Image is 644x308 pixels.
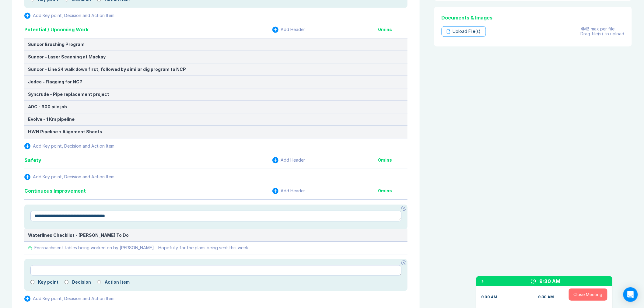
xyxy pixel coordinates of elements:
[442,26,486,37] div: Upload File(s)
[24,13,114,19] button: Add Key point, Decision and Action Item
[105,280,130,285] label: Action Item
[38,280,58,285] label: Key point
[72,280,91,285] label: Decision
[28,55,404,60] div: Suncor - Laser Scanning at Mackay
[281,189,305,194] div: Add Header
[623,287,638,302] div: Open Intercom Messenger
[33,175,114,180] div: Add Key point, Decision and Action Item
[581,27,625,32] div: 4MB max per file
[378,189,408,194] div: 0 mins
[34,246,248,250] div: Encroachment tables being worked on by [PERSON_NAME] - Hopefully for the plans being sent this week
[481,295,498,299] div: 9:00 AM
[28,117,404,122] div: Evolve - 1 Km pipeline
[28,233,404,238] div: Waterlines Checklist - [PERSON_NAME] To Do
[581,32,625,37] div: Drag file(s) to upload
[24,143,114,149] button: Add Key point, Decision and Action Item
[24,174,114,180] button: Add Key point, Decision and Action Item
[540,278,561,285] div: 9:30 AM
[24,187,86,195] div: Continuous Improvement
[33,296,114,301] div: Add Key point, Decision and Action Item
[28,92,404,97] div: Syncrude - Pipe replacement project
[272,188,305,194] button: Add Header
[569,289,607,301] button: Close Meeting
[28,42,404,47] div: Suncor Brushing Program
[281,158,305,163] div: Add Header
[24,26,89,33] div: Potential / Upcoming Work
[24,296,114,302] button: Add Key point, Decision and Action Item
[378,27,408,32] div: 0 mins
[272,27,305,33] button: Add Header
[28,130,404,135] div: HWN Pipeline + Alignment Sheets
[378,158,408,163] div: 0 mins
[33,13,114,18] div: Add Key point, Decision and Action Item
[442,14,625,22] div: Documents & Images
[28,105,404,110] div: AOC - 600 pile job
[28,67,404,72] div: Suncor - Line 24 walk down first, followed by similar dig program to NCP
[33,144,114,149] div: Add Key point, Decision and Action Item
[272,157,305,163] button: Add Header
[24,157,41,164] div: Safety
[281,27,305,32] div: Add Header
[538,295,554,299] div: 9:30 AM
[28,80,404,85] div: Jedco - Flagging for NCP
